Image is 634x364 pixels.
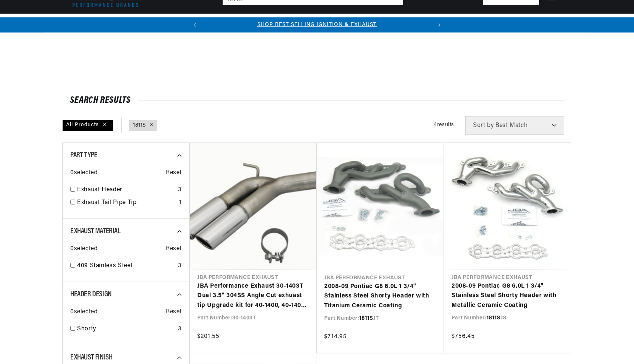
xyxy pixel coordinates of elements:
a: Exhaust Tail Pipe Tip [77,198,176,208]
button: Translation missing: en.sections.announcements.next_announcement [432,17,447,33]
a: JBA Performance Exhaust 30-1403T Dual 3.5" 304SS Angle Cut exhuast tip Upgrade kit for 40-1400, 4... [197,282,309,311]
summary: Engine Swaps [282,14,325,32]
span: Exhaust Finish [70,354,112,361]
slideshow-component: Translation missing: en.sections.announcements.announcement_bar [43,17,591,33]
span: Reset [166,168,182,178]
summary: Motorcycle [433,14,473,32]
a: 409 Stainless Steel [77,261,175,271]
summary: Battery Products [325,14,380,32]
div: All Products [62,120,113,131]
a: 2008-09 Pontiac G8 6.0L 1 3/4" Stainless Steel Shorty Header with Metallic Ceramic Coating [452,282,563,311]
select: Sort by [465,116,564,135]
a: 2008-09 Pontiac G8 6.0L 1 3/4" Stainless Steel Shorty Header with Titanium Ceramic Coating [324,282,436,311]
span: 0 selected [70,244,97,254]
div: 3 [178,324,182,334]
span: 0 selected [70,168,97,178]
div: 1 [179,198,182,208]
summary: Ignition Conversions [62,14,123,32]
span: 4 results [434,122,454,128]
summary: Spark Plug Wires [380,14,434,32]
div: 3 [178,185,182,195]
button: Translation missing: en.sections.announcements.previous_announcement [187,17,203,33]
span: 0 selected [70,307,97,317]
a: Shorty [77,324,175,334]
div: 1 of 2 [203,21,432,29]
div: Announcement [203,21,432,29]
span: Exhaust Material [70,228,121,235]
summary: Headers, Exhausts & Components [186,14,282,32]
span: Reset [166,244,182,254]
a: Exhaust Header [77,185,175,195]
a: SHOP BEST SELLING IGNITION & EXHAUST [257,22,377,28]
span: Part Type [70,152,97,159]
div: 3 [178,261,182,271]
div: SEARCH RESULTS [70,97,564,104]
a: 1811S [133,121,146,130]
summary: Coils & Distributors [123,14,186,32]
span: Header Design [70,291,112,298]
span: Sort by [473,122,494,129]
span: Reset [166,307,182,317]
summary: Product Support [526,14,572,32]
